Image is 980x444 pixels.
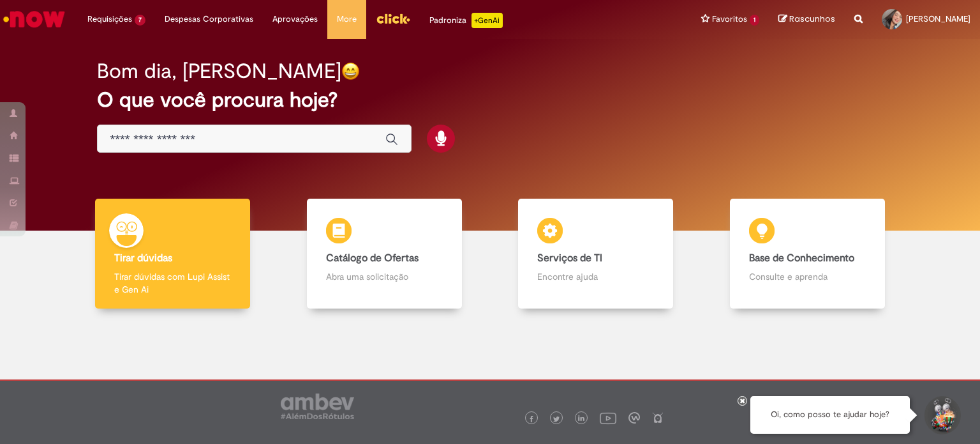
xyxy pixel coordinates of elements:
[923,396,961,434] button: Iniciar Conversa de Suporte
[750,15,759,26] span: 1
[165,13,253,26] span: Despesas Corporativas
[789,13,835,25] span: Rascunhos
[778,13,835,26] a: Rascunhos
[326,270,443,283] p: Abra uma solicitação
[749,270,866,283] p: Consulte e aprenda
[281,394,354,419] img: logo_footer_ambev_rotulo_gray.png
[712,13,747,26] span: Favoritos
[97,89,884,111] h2: O que você procura hoje?
[750,396,910,434] div: Oi, como posso te ajudar hoje?
[67,199,279,309] a: Tirar dúvidas Tirar dúvidas com Lupi Assist e Gen Ai
[135,15,145,26] span: 7
[628,412,640,424] img: logo_footer_workplace.png
[1,6,67,32] img: ServiceNow
[326,252,419,264] b: Catálogo de Ofertas
[337,13,357,26] span: More
[600,410,616,426] img: logo_footer_youtube.png
[429,13,503,28] div: Padroniza
[341,62,360,80] img: happy-face.png
[749,252,854,264] b: Base de Conhecimento
[652,412,664,424] img: logo_footer_naosei.png
[97,60,341,82] h2: Bom dia, [PERSON_NAME]
[376,9,410,28] img: click_logo_yellow_360x200.png
[553,416,560,422] img: logo_footer_twitter.png
[114,270,231,296] p: Tirar dúvidas com Lupi Assist e Gen Ai
[702,199,914,309] a: Base de Conhecimento Consulte e aprenda
[537,270,654,283] p: Encontre ajuda
[87,13,132,26] span: Requisições
[279,199,491,309] a: Catálogo de Ofertas Abra uma solicitação
[528,416,535,422] img: logo_footer_facebook.png
[537,252,602,264] b: Serviços de TI
[471,13,503,28] p: +GenAi
[114,252,172,264] b: Tirar dúvidas
[578,415,584,423] img: logo_footer_linkedin.png
[906,13,970,24] span: [PERSON_NAME]
[490,199,702,309] a: Serviços de TI Encontre ajuda
[272,13,318,26] span: Aprovações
